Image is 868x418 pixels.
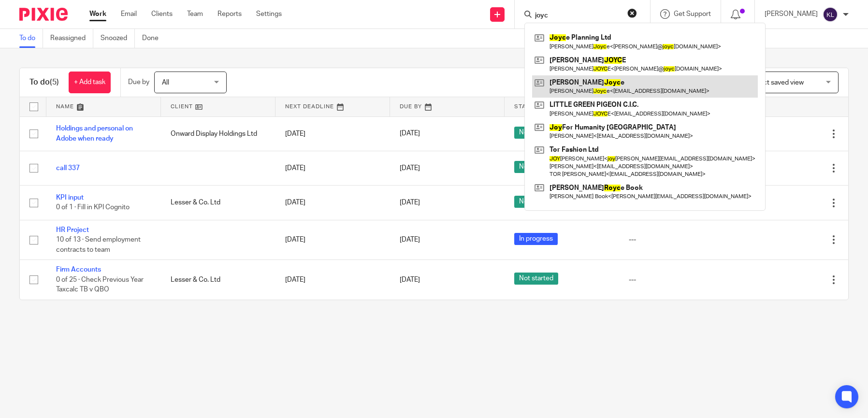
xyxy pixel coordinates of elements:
[514,161,558,173] span: Not started
[56,204,130,211] span: 0 of 1 · Fill in KPI Cognito
[151,9,173,19] a: Clients
[128,77,149,87] p: Due by
[400,199,420,206] span: [DATE]
[121,9,137,19] a: Email
[29,77,59,87] h1: To do
[56,236,141,253] span: 10 of 13 · Send employment contracts to team
[56,194,84,201] a: KPI input
[101,29,135,48] a: Snoozed
[275,116,390,151] td: [DATE]
[765,9,818,19] p: [PERSON_NAME]
[50,29,93,48] a: Reassigned
[823,7,838,22] img: svg%3E
[750,79,804,86] span: Select saved view
[56,125,133,142] a: Holdings and personal on Adobe when ready
[534,12,621,20] input: Search
[56,165,80,172] a: call 337
[514,233,558,245] span: In progress
[142,29,166,48] a: Done
[627,8,637,18] button: Clear
[89,9,106,19] a: Work
[56,227,89,233] a: HR Project
[400,236,420,243] span: [DATE]
[162,79,169,86] span: All
[514,196,558,208] span: Not started
[275,260,390,300] td: [DATE]
[187,9,203,19] a: Team
[56,276,144,293] span: 0 of 25 · Check Previous Year Taxcalc TB v QBO
[19,8,68,21] img: Pixie
[400,165,420,172] span: [DATE]
[514,273,558,285] span: Not started
[69,72,111,93] a: + Add task
[19,29,43,48] a: To do
[629,235,724,245] div: ---
[217,9,242,19] a: Reports
[161,260,275,300] td: Lesser & Co. Ltd
[514,127,558,139] span: Not started
[275,220,390,259] td: [DATE]
[161,186,275,220] td: Lesser & Co. Ltd
[400,276,420,283] span: [DATE]
[400,130,420,137] span: [DATE]
[275,186,390,220] td: [DATE]
[256,9,282,19] a: Settings
[674,11,711,17] span: Get Support
[50,78,59,86] span: (5)
[629,275,724,285] div: ---
[161,116,275,151] td: Onward Display Holdings Ltd
[56,266,101,273] a: Firm Accounts
[275,151,390,185] td: [DATE]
